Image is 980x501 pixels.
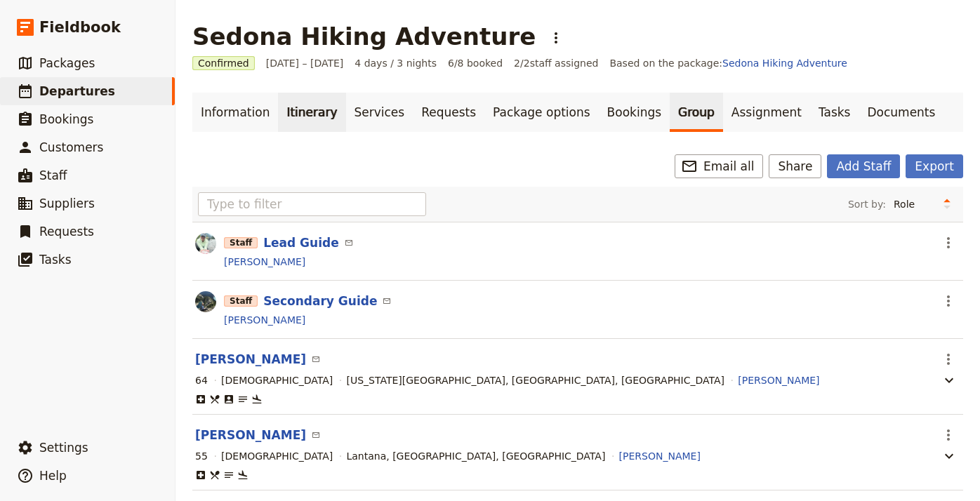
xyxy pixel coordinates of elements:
[609,56,847,70] span: Based on the package:
[306,428,320,442] span: ​
[39,140,103,154] span: Customers
[312,427,320,441] a: Email Melissa Falk
[413,93,484,132] a: Requests
[619,449,701,463] button: [PERSON_NAME]
[221,373,333,387] div: [DEMOGRAPHIC_DATA]
[848,197,886,211] span: Sort by:
[39,196,95,211] span: Suppliers
[936,194,958,215] button: Change sort direction
[39,441,88,455] span: Settings
[345,235,353,249] a: Email Kathy DeVault
[263,293,377,309] button: Secondary Guide
[675,154,763,178] button: ​Email all
[39,56,95,70] span: Packages
[723,93,810,132] a: Assignment
[859,93,943,132] a: Documents
[377,294,391,308] span: ​
[670,93,723,132] a: Group
[195,373,208,387] div: 64
[39,469,67,483] span: Help
[224,255,305,269] a: [PERSON_NAME]
[224,237,258,248] span: Staff
[599,93,670,132] a: Bookings
[224,313,305,327] a: [PERSON_NAME]
[39,168,67,182] span: Staff
[221,449,333,463] div: [DEMOGRAPHIC_DATA]
[195,449,208,463] div: 55
[306,352,320,366] span: ​
[738,373,819,387] button: [PERSON_NAME]
[263,234,339,251] button: Lead Guide
[198,192,426,216] input: Type to filter
[195,427,306,443] button: [PERSON_NAME]
[312,352,320,366] a: Email Lisa Sherick
[936,231,960,255] button: Actions
[266,56,344,70] span: [DATE] – [DATE]
[346,449,605,463] div: Lantana, [GEOGRAPHIC_DATA], [GEOGRAPHIC_DATA]
[936,347,960,371] button: Actions
[703,158,754,175] span: Email all
[39,17,121,38] span: Fieldbook
[39,84,115,98] span: Departures
[936,423,960,447] button: Actions
[514,56,598,70] span: 2 / 2 staff assigned
[448,56,503,70] span: 6/8 booked
[484,93,598,132] a: Package options
[827,154,900,178] button: Add Staff
[346,373,724,387] div: [US_STATE][GEOGRAPHIC_DATA], [GEOGRAPHIC_DATA], [GEOGRAPHIC_DATA]
[195,233,216,254] img: Profile
[383,293,391,307] a: Email Mary Kiss
[192,22,536,51] h1: Sedona Hiking Adventure
[195,291,216,312] img: Profile
[39,225,94,239] span: Requests
[769,154,821,178] button: Share
[722,58,847,69] a: Sedona Hiking Adventure
[278,93,345,132] a: Itinerary
[39,253,72,267] span: Tasks
[887,194,936,215] select: Sort by:
[339,236,353,250] span: ​
[906,154,963,178] button: Export
[192,56,255,70] span: Confirmed
[810,93,859,132] a: Tasks
[936,289,960,313] button: Actions
[346,93,413,132] a: Services
[355,56,437,70] span: 4 days / 3 nights
[39,112,93,126] span: Bookings
[195,351,306,368] button: [PERSON_NAME]
[544,26,568,50] button: Actions
[192,93,278,132] a: Information
[224,295,258,307] span: Staff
